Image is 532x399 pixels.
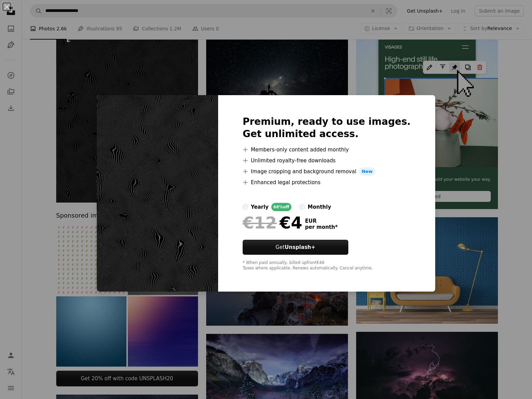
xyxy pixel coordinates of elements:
[243,157,411,165] li: Unlimited royalty-free downloads
[305,218,338,224] span: EUR
[243,146,411,154] li: Members-only content added monthly
[300,204,305,210] input: monthly
[251,203,269,211] div: yearly
[243,240,348,255] button: GetUnsplash+
[97,95,218,292] img: premium_photo-1675337228953-caefdd41edc8
[243,167,411,176] li: Image cropping and background removal
[243,178,411,187] li: Enhanced legal protections
[359,167,376,176] span: New
[243,204,248,210] input: yearly66%off
[308,203,331,211] div: monthly
[243,260,411,271] div: * When paid annually, billed upfront €48 Taxes where applicable. Renews automatically. Cancel any...
[271,203,291,211] div: 66% off
[243,116,411,140] h2: Premium, ready to use images. Get unlimited access.
[285,244,315,250] strong: Unsplash+
[305,224,338,230] span: per month *
[243,214,277,232] span: €12
[243,214,302,232] div: €4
